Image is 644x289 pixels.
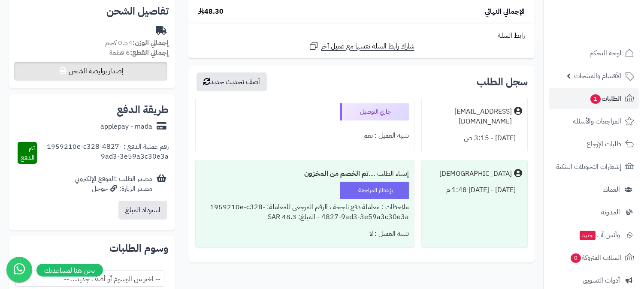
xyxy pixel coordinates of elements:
[603,184,620,196] span: العملاء
[37,142,168,164] div: رقم عملية الدفع : 1959210e-c328-4827-9ad3-3e59a3c30e3a
[574,70,621,82] span: الأقسام والمنتجات
[485,7,525,17] span: الإجمالي النهائي
[100,122,152,132] div: applepay - mada
[340,103,409,120] div: جاري التوصيل
[130,48,169,58] strong: إجمالي القطع:
[573,115,621,127] span: المراجعات والأسئلة
[198,7,224,17] span: 48.30
[427,130,522,147] div: [DATE] - 3:15 ص
[590,47,621,59] span: لوحة التحكم
[117,105,169,115] h2: طريقة الدفع
[439,169,512,179] div: [DEMOGRAPHIC_DATA]
[427,182,522,199] div: [DATE] - [DATE] 1:48 م
[571,253,581,263] span: 0
[427,107,512,126] div: [EMAIL_ADDRESS][DOMAIN_NAME]
[579,229,620,241] span: وآتس آب
[556,161,621,173] span: إشعارات التحويلات البنكية
[133,38,169,48] strong: إجمالي الوزن:
[580,231,596,240] span: جديد
[590,93,621,105] span: الطلبات
[549,179,639,200] a: العملاء
[549,247,639,268] a: السلات المتروكة0
[15,243,169,253] h2: وسوم الطلبات
[75,174,152,194] div: مصدر الطلب :الموقع الإلكتروني
[590,94,601,104] span: 1
[109,48,169,58] small: 6 قطعة
[304,169,369,179] b: تم الخصم من المخزون
[14,62,167,81] button: إصدار بوليصة الشحن
[201,127,409,144] div: تنبيه العميل : نعم
[549,43,639,63] a: لوحة التحكم
[340,182,409,199] div: بإنتظار المراجعة
[15,271,164,287] span: -- اختر من الوسوم أو أضف جديد... --
[587,138,621,150] span: طلبات الإرجاع
[201,199,409,226] div: ملاحظات : معاملة دفع ناجحة ، الرقم المرجعي للمعاملة: 1959210e-c328-4827-9ad3-3e59a3c30e3a - المبل...
[601,206,620,218] span: المدونة
[16,271,164,287] span: -- اختر من الوسوم أو أضف جديد... --
[118,201,167,220] button: استرداد المبلغ
[549,88,639,109] a: الطلبات1
[15,6,169,16] h2: تفاصيل الشحن
[549,225,639,245] a: وآتس آبجديد
[477,77,528,87] h3: سجل الطلب
[321,42,414,51] span: شارك رابط السلة نفسها مع عميل آخر
[549,157,639,177] a: إشعارات التحويلات البنكية
[583,274,620,286] span: أدوات التسويق
[105,38,169,48] small: 0.54 كجم
[201,166,409,182] div: إنشاء الطلب ....
[570,252,621,264] span: السلات المتروكة
[197,72,267,91] button: أضف تحديث جديد
[192,31,531,41] div: رابط السلة
[201,226,409,242] div: تنبيه العميل : لا
[75,184,152,194] div: مصدر الزيارة: جوجل
[549,202,639,223] a: المدونة
[21,143,35,163] span: تم الدفع
[308,41,414,51] a: شارك رابط السلة نفسها مع عميل آخر
[549,134,639,154] a: طلبات الإرجاع
[549,111,639,132] a: المراجعات والأسئلة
